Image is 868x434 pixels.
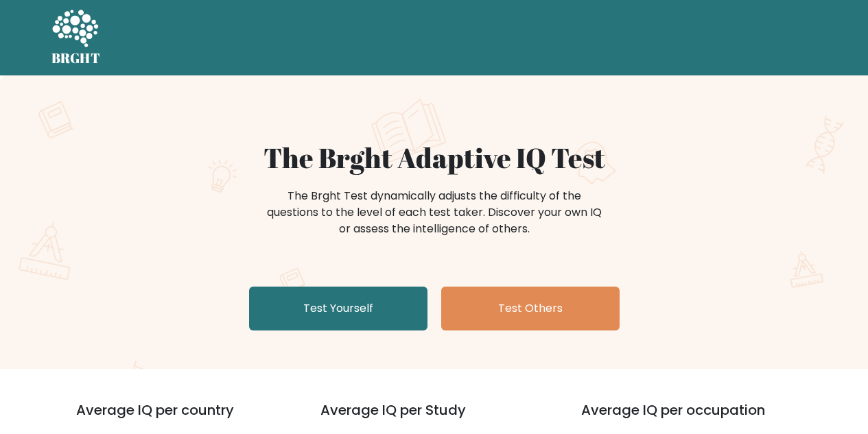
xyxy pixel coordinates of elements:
h1: The Brght Adaptive IQ Test [99,141,769,174]
a: BRGHT [51,5,101,70]
a: Test Yourself [249,287,427,330]
h5: BRGHT [51,50,101,67]
a: Test Others [441,287,620,330]
div: The Brght Test dynamically adjusts the difficulty of the questions to the level of each test take... [263,188,606,237]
